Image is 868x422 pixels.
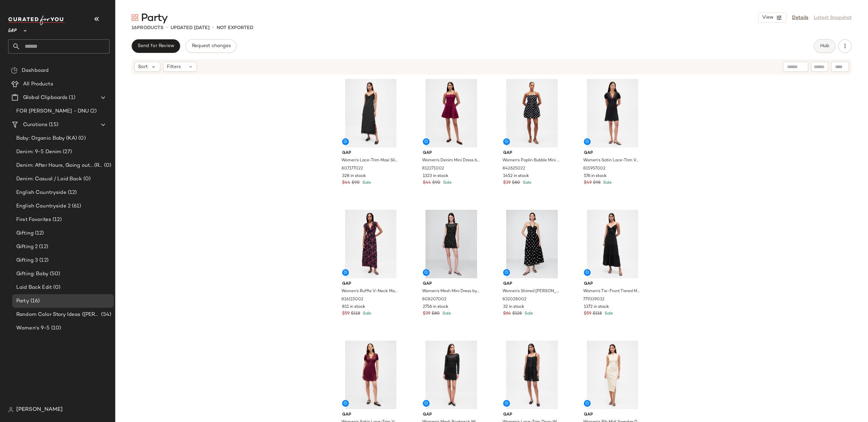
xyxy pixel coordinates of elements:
span: Gap [342,281,399,287]
span: • [212,24,214,32]
p: Not Exported [217,24,253,32]
span: $39 [423,311,430,317]
span: $118 [351,311,360,317]
span: Gap [584,150,641,156]
span: 779339032 [583,297,605,303]
span: Gap [423,281,480,287]
img: svg%3e [8,407,14,413]
img: cn59852971.jpg [337,210,405,278]
span: Gap [423,150,480,156]
span: First Favorites [16,216,51,224]
span: 2756 in stock [423,304,448,310]
span: Denim: Casual / Laid Back [16,175,82,183]
span: English Countryside [16,189,66,197]
div: Products [132,24,163,32]
span: Dashboard [22,67,48,75]
span: Curations [23,121,47,129]
span: (12) [38,243,48,251]
span: Denim: After Hours, Going out....(Refine Title) [16,162,103,169]
span: 832028002 [502,297,527,303]
span: 811 in stock [342,304,365,310]
span: Women's Shirred [PERSON_NAME] Maxi Dress by Gap Black Polka Dots Size XL [502,288,560,295]
span: Gap [503,150,560,156]
span: Sale [603,312,613,316]
span: $44 [423,180,431,186]
span: (2) [89,107,96,115]
img: svg%3e [11,67,18,74]
span: 1452 in stock [503,173,529,179]
img: cn59667195.jpg [498,210,566,278]
span: (10) [50,324,61,332]
span: All Products [23,80,53,88]
span: 1323 in stock [423,173,448,179]
button: Hub [814,39,835,53]
span: Gap [584,412,641,418]
span: Sale [361,181,371,185]
span: Gap [342,412,399,418]
span: (0) [82,175,91,183]
span: Gap [423,412,480,418]
img: cn59931201.jpg [417,341,486,409]
button: View [758,13,787,23]
img: cn59764969.jpg [578,79,647,147]
span: (0) [52,284,60,292]
span: $44 [342,180,350,186]
span: Sale [521,181,531,185]
span: (27) [61,148,72,156]
span: $90 [432,180,440,186]
span: (12) [66,189,77,197]
span: 842625022 [502,166,525,172]
span: 576 in stock [584,173,607,179]
span: (54) [100,311,111,319]
span: 16 [132,25,137,31]
span: $59 [584,311,591,317]
span: (50) [48,270,60,278]
span: Global Clipboards [23,94,67,102]
span: 816115002 [341,297,363,303]
img: cn59771649.jpg [578,210,647,278]
span: (12) [34,229,44,237]
span: $49 [584,180,592,186]
span: View [762,15,773,20]
a: Details [792,14,808,21]
span: 815957002 [583,166,606,172]
img: cn59720882.jpg [337,79,405,147]
span: Baby: Organic Baby (KA) [16,135,77,142]
span: Gap [503,281,560,287]
img: cfy_white_logo.C9jOOHJF.svg [8,16,66,25]
p: updated [DATE] [171,24,210,32]
span: $64 [503,311,511,317]
span: Gifting 3 [16,257,38,264]
span: Denim: 9-5 Denim [16,148,61,156]
span: FOR [PERSON_NAME] - DNU [16,107,89,115]
span: Women's Poplin Bubble Mini Dress by Gap Black & White Polka Dots Size XS [502,158,560,164]
span: $98 [593,180,600,186]
span: Party [141,12,167,25]
span: Hub [820,43,829,49]
span: (12) [38,257,48,264]
span: Women's Tie-Front Tiered Maxi Dress by Gap True Black Tall Size L [583,288,640,295]
span: 812271002 [422,166,444,172]
span: $39 [503,180,511,186]
button: Request changes [185,39,236,53]
span: 1372 in stock [584,304,609,310]
span: • [166,24,168,32]
span: Gap [342,150,399,156]
img: cn60331362.jpg [498,79,566,147]
span: (0) [77,135,85,142]
span: [PERSON_NAME] [16,406,63,414]
span: (12) [51,216,62,224]
span: 807177022 [341,166,363,172]
img: cn59853026.jpg [578,341,647,409]
span: Women's Lace-Trim Maxi Slip Dress by Gap Black With White Polka Dots Size XS [341,158,399,164]
span: Women's Denim Mini Dress by Gap Red Delicious Size S [422,158,479,164]
span: Send for Review [137,43,174,49]
span: GAP [8,23,17,35]
span: $80 [512,180,520,186]
span: $118 [593,311,602,317]
span: 328 in stock [342,173,366,179]
span: $80 [432,311,440,317]
span: $128 [512,311,522,317]
img: cn60100819.jpg [417,79,486,147]
span: Gap [503,412,560,418]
